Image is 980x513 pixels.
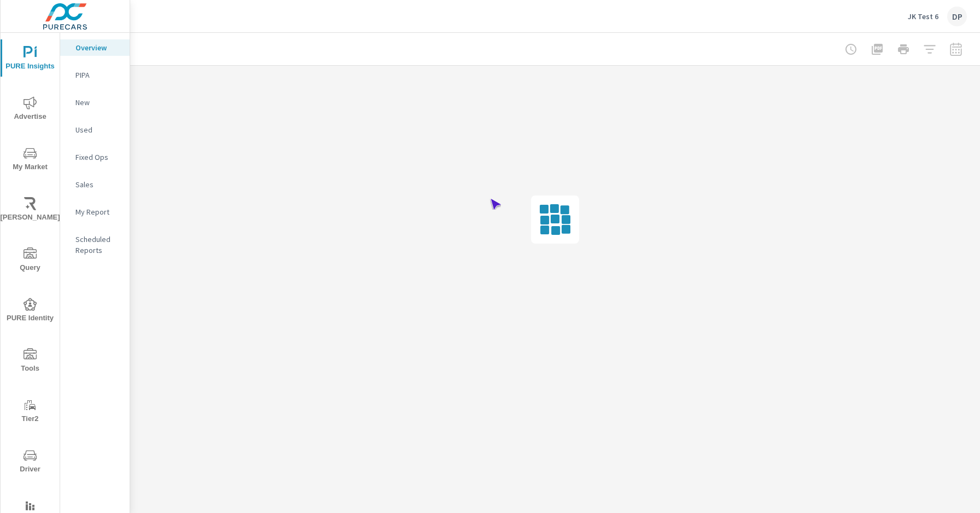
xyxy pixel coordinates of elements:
div: New [60,94,130,111]
p: PIPA [75,70,121,80]
span: PURE Insights [4,46,56,73]
div: My Report [60,204,130,220]
div: PIPA [60,67,130,83]
span: My Market [4,147,56,174]
div: DP [947,7,967,26]
div: Used [60,122,130,138]
p: Overview [75,42,121,53]
span: PURE Identity [4,298,56,325]
div: Sales [60,176,130,193]
span: [PERSON_NAME] [4,197,56,224]
p: My Report [75,206,121,217]
div: Scheduled Reports [60,231,130,258]
span: Tier2 [4,399,56,425]
div: Overview [60,39,130,56]
p: New [75,97,121,108]
p: Used [75,124,121,135]
span: Tools [4,348,56,375]
span: Advertise [4,96,56,123]
p: Fixed Ops [75,152,121,163]
span: Query [4,247,56,274]
p: Scheduled Reports [75,234,121,256]
p: JK Test 6 [908,11,938,21]
p: Sales [75,179,121,190]
div: Fixed Ops [60,149,130,165]
span: Driver [4,449,56,476]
